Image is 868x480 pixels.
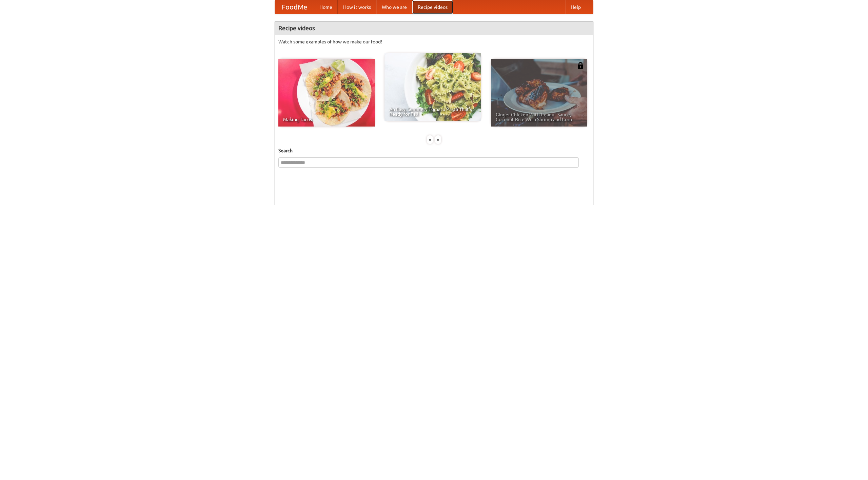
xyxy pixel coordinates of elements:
a: Who we are [376,0,412,14]
h5: Search [278,147,590,154]
span: Making Tacos [283,117,370,122]
div: » [435,135,441,144]
h4: Recipe videos [275,21,593,35]
span: An Easy, Summery Tomato Pasta That's Ready for Fall [389,107,476,116]
a: How it works [338,0,376,14]
a: Recipe videos [412,0,453,14]
a: Home [314,0,338,14]
a: Help [565,0,586,14]
a: An Easy, Summery Tomato Pasta That's Ready for Fall [384,53,481,121]
a: FoodMe [275,0,314,14]
div: « [427,135,433,144]
a: Making Tacos [278,59,375,127]
p: Watch some examples of how we make our food! [278,38,590,45]
img: 483408.png [577,62,584,69]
